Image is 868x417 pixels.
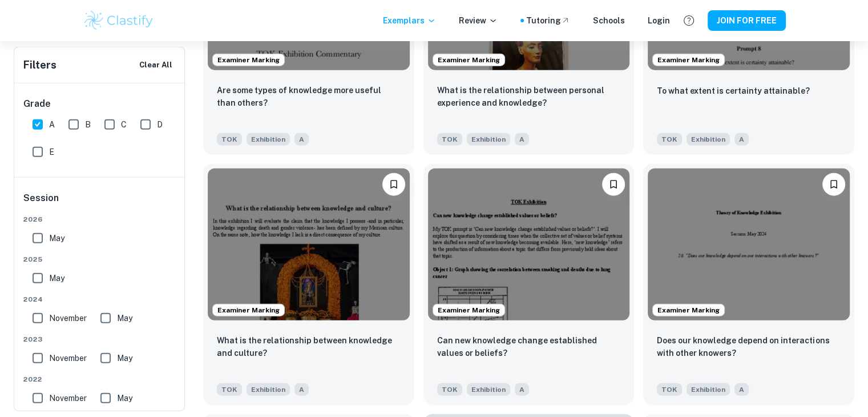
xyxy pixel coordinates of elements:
[428,169,630,320] img: TOK Exhibition example thumbnail: Can new knowledge change established val
[657,85,810,97] p: To what extent is certainty attainable?
[657,383,682,396] span: TOK
[526,14,570,27] a: Tutoring
[382,173,405,196] button: Please log in to bookmark exemplars
[49,232,64,244] span: May
[437,133,462,146] span: TOK
[83,9,155,32] img: Clastify logo
[121,118,127,131] span: C
[217,84,401,109] p: Are some types of knowledge more useful than others?
[23,334,176,344] span: 2023
[643,164,854,404] a: Examiner MarkingPlease log in to bookmark exemplarsDoes our knowledge depend on interactions with...
[459,14,498,27] p: Review
[437,334,621,359] p: Can new knowledge change established values or beliefs?
[294,383,309,396] span: A
[602,173,625,196] button: Please log in to bookmark exemplars
[117,312,132,324] span: May
[117,352,132,364] span: May
[247,133,290,146] span: Exhibition
[85,118,91,131] span: B
[49,352,87,364] span: November
[687,383,730,396] span: Exhibition
[23,374,176,384] span: 2022
[49,146,54,158] span: E
[515,133,529,146] span: A
[217,334,401,359] p: What is the relationship between knowledge and culture?
[203,164,414,404] a: Examiner MarkingPlease log in to bookmark exemplarsWhat is the relationship between knowledge and...
[593,14,625,27] a: Schools
[23,57,56,73] h6: Filters
[822,173,845,196] button: Please log in to bookmark exemplars
[515,383,529,396] span: A
[217,383,242,396] span: TOK
[687,133,730,146] span: Exhibition
[23,214,176,224] span: 2026
[657,133,682,146] span: TOK
[208,169,410,320] img: TOK Exhibition example thumbnail: What is the relationship between knowled
[213,305,284,315] span: Examiner Marking
[734,383,749,396] span: A
[433,305,504,315] span: Examiner Marking
[383,14,436,27] p: Exemplars
[213,55,284,65] span: Examiner Marking
[49,272,64,284] span: May
[653,55,724,65] span: Examiner Marking
[679,11,699,30] button: Help and Feedback
[423,164,635,404] a: Examiner MarkingPlease log in to bookmark exemplarsCan new knowledge change established values or...
[708,10,786,31] button: JOIN FOR FREE
[23,254,176,264] span: 2025
[433,55,504,65] span: Examiner Marking
[657,334,841,359] p: Does our knowledge depend on interactions with other knowers?
[117,392,132,404] span: May
[648,169,850,320] img: TOK Exhibition example thumbnail: Does our knowledge depend on interaction
[734,133,749,146] span: A
[23,294,176,304] span: 2024
[23,191,176,214] h6: Session
[49,392,87,404] span: November
[247,383,290,396] span: Exhibition
[294,133,309,146] span: A
[653,305,724,315] span: Examiner Marking
[49,118,55,131] span: A
[23,97,176,111] h6: Grade
[467,383,510,396] span: Exhibition
[648,14,670,27] a: Login
[136,57,175,74] button: Clear All
[467,133,510,146] span: Exhibition
[49,312,87,324] span: November
[157,118,163,131] span: D
[437,383,462,396] span: TOK
[437,84,621,109] p: What is the relationship between personal experience and knowledge?
[217,133,242,146] span: TOK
